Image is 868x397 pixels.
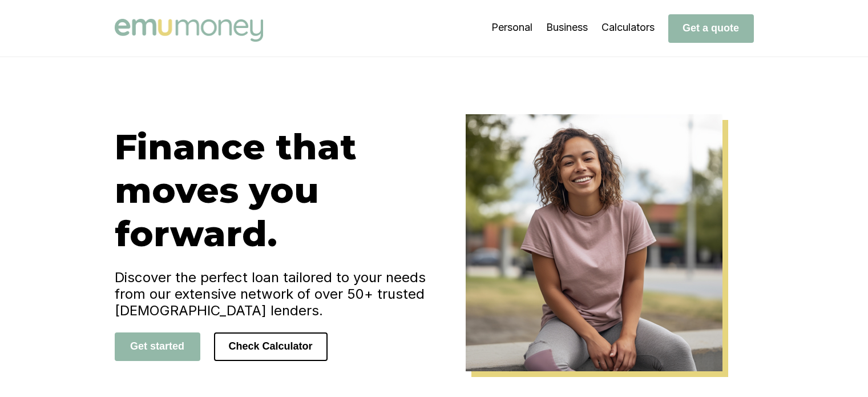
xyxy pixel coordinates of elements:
a: Get a quote [668,22,754,34]
h1: Finance that moves you forward. [115,125,434,255]
a: Get started [115,340,200,352]
a: Check Calculator [214,340,328,352]
button: Get a quote [668,14,754,43]
button: Get started [115,332,200,361]
button: Check Calculator [214,332,328,361]
img: Emu Money Home [466,114,722,371]
img: Emu Money logo [115,19,263,42]
h4: Discover the perfect loan tailored to your needs from our extensive network of over 50+ trusted [... [115,269,434,319]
